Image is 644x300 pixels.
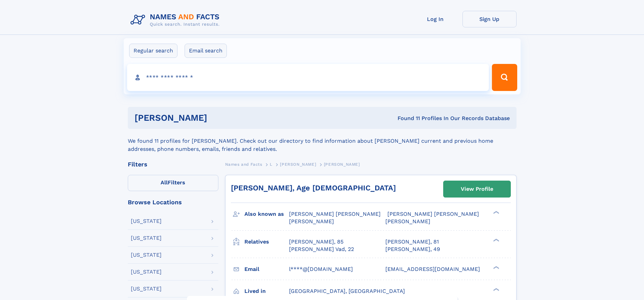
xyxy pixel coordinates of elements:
label: Filters [128,175,218,191]
label: Email search [185,44,227,58]
span: All [161,179,168,186]
span: [PERSON_NAME] [280,162,316,167]
div: View Profile [461,181,493,197]
a: [PERSON_NAME], 85 [289,238,343,246]
a: Sign Up [462,11,517,27]
img: Logo Names and Facts [128,11,225,29]
div: [US_STATE] [131,269,162,275]
h3: Lived in [244,285,289,297]
div: Browse Locations [128,199,218,205]
input: search input [127,64,489,91]
div: [US_STATE] [131,235,162,241]
div: [US_STATE] [131,286,162,292]
a: Names and Facts [225,160,262,168]
a: [PERSON_NAME] [280,160,316,168]
a: [PERSON_NAME], Age [DEMOGRAPHIC_DATA] [231,184,396,192]
span: [PERSON_NAME] [385,218,430,225]
h3: Email [244,263,289,275]
a: Log In [408,11,462,27]
div: ❯ [492,265,500,270]
span: [PERSON_NAME] [289,218,334,225]
div: ❯ [492,210,500,215]
div: Found 11 Profiles In Our Records Database [302,115,510,122]
span: [PERSON_NAME] [PERSON_NAME] [289,211,381,217]
a: [PERSON_NAME], 81 [385,238,439,246]
a: View Profile [444,181,510,197]
a: L [270,160,272,168]
span: [GEOGRAPHIC_DATA], [GEOGRAPHIC_DATA] [289,288,405,294]
h1: [PERSON_NAME] [135,114,303,122]
div: ❯ [492,287,500,292]
div: [US_STATE] [131,218,162,224]
span: L [270,162,272,167]
div: We found 11 profiles for [PERSON_NAME]. Check out our directory to find information about [PERSON... [128,129,517,153]
div: [US_STATE] [131,252,162,258]
a: [PERSON_NAME] Vad, 22 [289,246,354,253]
span: [EMAIL_ADDRESS][DOMAIN_NAME] [385,266,480,272]
div: Filters [128,161,218,167]
h3: Also known as [244,208,289,220]
span: [PERSON_NAME] [PERSON_NAME] [387,211,479,217]
span: [PERSON_NAME] [324,162,360,167]
div: ❯ [492,238,500,242]
button: Search Button [492,64,517,91]
label: Regular search [129,44,177,58]
a: [PERSON_NAME], 49 [385,246,440,253]
h3: Relatives [244,236,289,248]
